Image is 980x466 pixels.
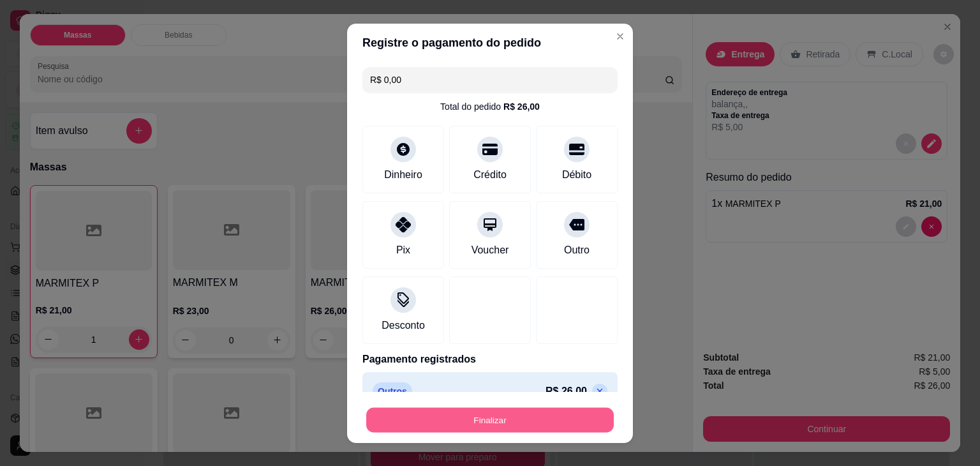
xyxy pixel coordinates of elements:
p: R$ 26,00 [546,384,587,399]
div: Débito [562,167,591,183]
p: Pagamento registrados [362,352,618,367]
div: R$ 26,00 [503,100,540,113]
header: Registre o pagamento do pedido [347,24,633,62]
div: Total do pedido [440,100,540,113]
button: Finalizar [366,407,614,432]
input: Ex.: hambúrguer de cordeiro [370,67,610,93]
div: Outro [564,243,590,258]
div: Pix [396,243,410,258]
div: Crédito [473,167,507,183]
div: Dinheiro [384,167,422,183]
p: Outros [373,382,412,400]
div: Desconto [382,318,425,333]
div: Voucher [471,243,509,258]
button: Close [610,26,630,47]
